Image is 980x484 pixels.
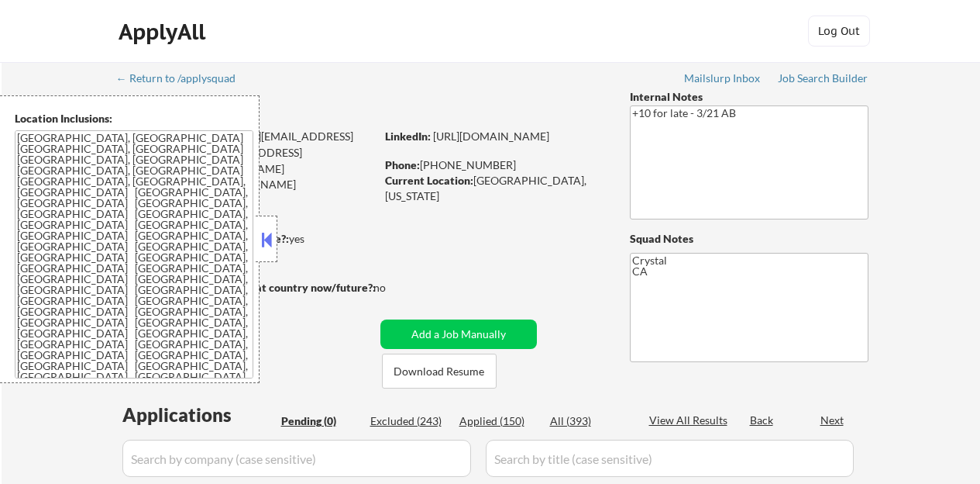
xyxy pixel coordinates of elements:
div: Internal Notes [630,89,868,105]
div: View All Results [649,413,732,428]
div: Location Inclusions: [15,111,253,126]
div: ApplyAll [119,19,210,45]
div: no [373,280,418,296]
strong: Phone: [385,158,420,171]
div: Applied (150) [459,413,537,429]
a: Mailslurp Inbox [684,72,762,88]
strong: LinkedIn: [385,130,431,143]
div: Next [820,413,845,428]
div: ← Return to /applysquad [116,73,250,84]
button: Download Resume [382,354,497,389]
div: Back [750,413,775,428]
div: Squad Notes [630,231,868,247]
div: All (393) [550,413,628,429]
strong: Current Location: [385,174,473,187]
input: Search by title (case sensitive) [486,440,854,477]
a: [URL][DOMAIN_NAME] [433,130,549,143]
div: Pending (0) [281,413,359,429]
input: Search by company (case sensitive) [122,440,471,477]
div: Job Search Builder [778,73,868,84]
div: Excluded (243) [370,413,448,429]
button: Add a Job Manually [380,320,537,349]
a: ← Return to /applysquad [116,72,250,88]
div: [GEOGRAPHIC_DATA], [US_STATE] [385,173,604,203]
div: Applications [122,406,276,424]
div: [PHONE_NUMBER] [385,157,604,173]
div: Mailslurp Inbox [684,73,762,84]
a: Job Search Builder [778,72,868,88]
button: Log Out [808,16,870,47]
